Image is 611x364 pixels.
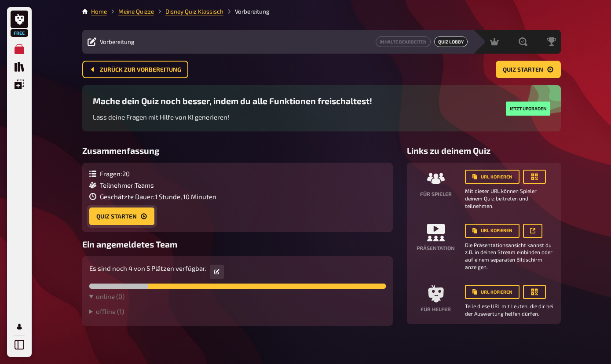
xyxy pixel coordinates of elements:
span: Quiz Lobby [434,36,468,47]
h4: Präsentation [417,245,455,251]
button: Quiz starten [496,61,561,78]
h3: Links zu deinem Quiz [407,146,561,156]
a: Inhalte Bearbeiten [376,36,431,47]
a: Mein Konto [11,318,28,335]
span: Free [11,30,27,36]
span: Teilnehmer : Teams [100,181,154,189]
span: Zurück zur Vorbereitung [100,67,181,73]
h3: Zusammenfassung [82,146,393,156]
li: Vorbereitung [223,7,270,16]
a: Meine Quizze [118,8,154,15]
a: Meine Quizze [11,40,28,58]
small: Die Präsentationsansicht kannst du z.B. in deinen Stream einbinden oder auf einem separaten Bilds... [465,241,554,271]
small: Teile diese URL mit Leuten, die dir bei der Auswertung helfen dürfen. [465,302,554,317]
span: Lass deine Fragen mit Hilfe von KI generieren! [93,113,229,121]
span: Vorbereitung [100,38,135,45]
div: Fragen : 20 [89,170,216,178]
span: Geschätzte Dauer : 1 Stunde, 10 Minuten [100,193,216,200]
p: Es sind noch 4 von 5 Plätzen verfügbar. [89,263,206,273]
button: URL kopieren [465,224,520,238]
a: Disney Quiz Klassisch [165,8,223,15]
li: Disney Quiz Klassisch [154,7,223,16]
a: Home [91,8,107,15]
button: URL kopieren [465,170,520,184]
button: URL kopieren [465,285,520,299]
a: Quiz Sammlung [11,58,28,76]
summary: online (0) [89,292,386,300]
h4: Für Helfer [421,306,451,312]
h3: Ein angemeldetes Team [82,239,393,249]
li: Meine Quizze [107,7,154,16]
summary: offline (1) [89,307,386,315]
a: Einblendungen [11,76,28,93]
h4: Für Spieler [420,191,452,197]
button: Jetzt upgraden [506,102,550,116]
h3: Mache dein Quiz noch besser, indem du alle Funktionen freischaltest! [93,96,372,106]
button: Quiz starten [89,207,154,225]
li: Home [91,7,107,16]
span: Quiz starten [503,67,543,73]
small: Mit dieser URL können Spieler deinem Quiz beitreten und teilnehmen. [465,187,554,209]
button: Zurück zur Vorbereitung [82,61,188,78]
